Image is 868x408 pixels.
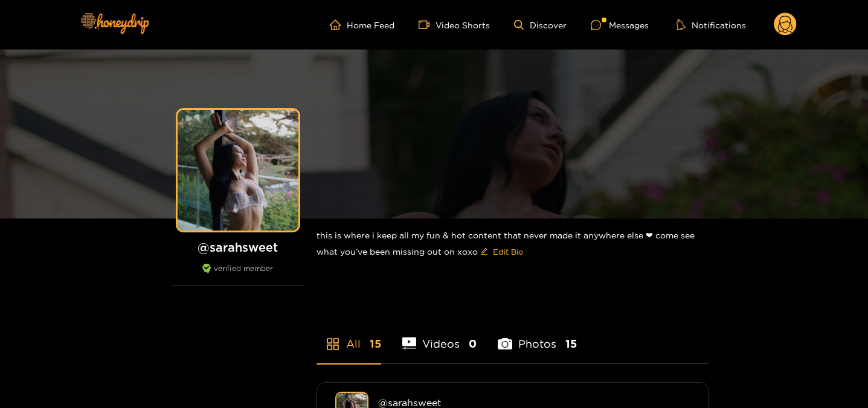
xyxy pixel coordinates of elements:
[402,309,477,363] li: Videos
[514,20,567,30] a: Discover
[498,309,577,363] li: Photos
[317,309,381,363] li: All
[591,18,649,32] div: Messages
[370,336,381,351] span: 15
[673,19,750,31] button: Notifications
[330,19,347,30] span: home
[480,247,488,257] span: edit
[330,19,394,30] a: Home Feed
[317,218,709,271] div: this is where i keep all my fun & hot content that never made it anywhere else ❤︎︎ come see what ...
[478,242,526,261] button: editEdit Bio
[419,19,436,30] span: video-camera
[326,337,340,351] span: appstore
[493,246,523,258] span: Edit Bio
[565,336,577,351] span: 15
[378,397,690,408] div: @ sarahsweet
[419,19,490,30] a: Video Shorts
[172,240,304,255] h1: @ sarahsweet
[469,336,477,351] span: 0
[172,264,304,286] div: verified member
